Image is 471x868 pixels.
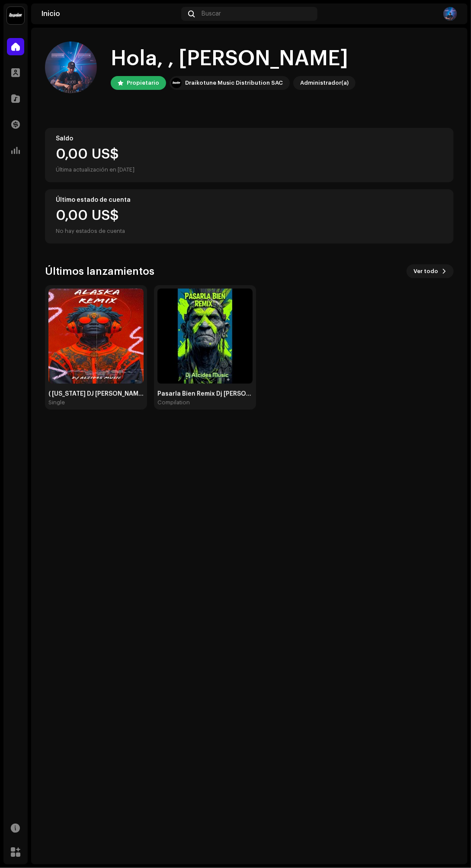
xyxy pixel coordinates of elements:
button: Ver todo [407,264,454,278]
img: 10370c6a-d0e2-4592-b8a2-38f444b0ca44 [171,78,182,88]
img: 10370c6a-d0e2-4592-b8a2-38f444b0ca44 [7,7,24,24]
div: Pasarla Bien Remix Dj [PERSON_NAME] Music.wav [Remasterizada] [157,391,253,397]
re-o-card-value: Saldo [45,128,454,182]
div: Último estado de cuenta [56,197,443,203]
div: Inicio [42,10,178,17]
img: 1e6a47a8-e4b6-415b-b8b5-3ddc4c97da5a [45,41,97,93]
div: Administrador(a) [300,78,349,88]
div: ( [US_STATE] DJ [PERSON_NAME] Music ).wav [Original] [48,391,144,397]
div: Saldo [56,135,443,142]
img: 1e6a47a8-e4b6-415b-b8b5-3ddc4c97da5a [443,7,457,21]
div: Single [48,399,65,406]
div: No hay estados de cuenta [56,226,125,236]
div: Última actualización en [DATE] [56,165,443,175]
div: Draikotune Music Distribution SAC [185,78,283,88]
span: Ver todo [413,263,438,280]
span: Buscar [202,10,221,17]
img: d42dc3e7-4d10-42b1-a01c-62238e2de3d4 [48,289,144,384]
img: 0a4e635d-3d38-4187-a99b-68a46b510258 [157,289,253,384]
div: Hola, , [PERSON_NAME] [111,45,356,73]
h3: Últimos lanzamientos [45,264,154,278]
div: Compilation [157,399,190,406]
re-o-card-value: Último estado de cuenta [45,189,454,244]
div: Propietario [127,78,159,88]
